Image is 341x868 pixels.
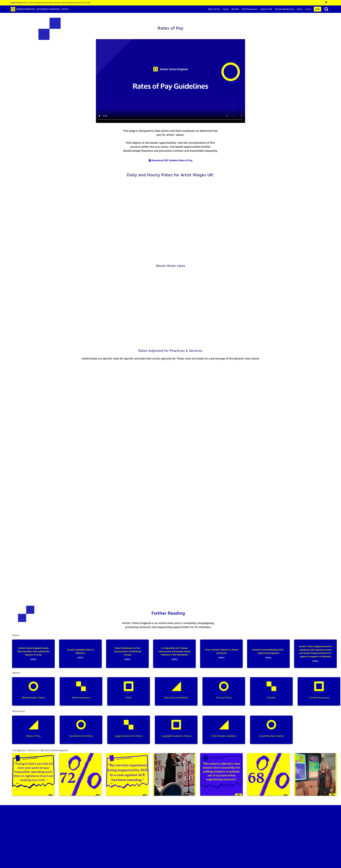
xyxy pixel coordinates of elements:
p: Rates of Pay [14,734,53,738]
p: AI and Copyright letter to Ministers [63,648,97,659]
p: Artists’ Union England is an active union and is constantly campaigning, producing resources and ... [120,621,217,629]
p: About Insurance [62,696,100,699]
a: About Insurance [57,677,105,706]
p: Legal Services for Artists [110,734,148,738]
p: Current Vacancies [300,696,338,699]
a: Artist Studio Checklist [200,716,247,744]
span: [DATE] [110,657,144,661]
a: Copyright Guide for Artists [153,716,200,744]
a: Renew Membership [274,5,295,13]
p: Donate [252,696,291,699]
a: Donate [248,677,295,706]
p: Copyright Guide for Artists [157,734,195,738]
span: Rates of Pay [158,25,183,31]
a: Artists’ Union England stands with members who uphold the boycott of Israel[DATE] [10,640,57,668]
p: Membership Criteria [14,696,53,699]
a: Initial Statement on The Government's AI Working Groups[DATE] [104,640,151,668]
a: Download PDF Guideto Rates of Pay [148,159,193,162]
a: Annual General Meeting 2025 - Approved proposals[DATE] [245,640,292,668]
p: Co-Signed by AUE: Sexual Harassment and Gender-based Violence in the Workplace [157,646,191,661]
a: Join [314,7,321,12]
p: FAQs [110,696,148,699]
a: Latest News:Artists’ Union England stands with members who uphold the boycott of Israel → [10,1,93,4]
p: This page is designed to help artists and their employers to determine fair pay for artists’ labo... [122,129,219,153]
p: Annual General Meeting 2025 - Approved proposals [251,648,285,659]
span: Daily and Hourly Rates for Artist Wages UK: [127,172,214,177]
a: Explore AUE [259,5,274,13]
a: Benefits [230,5,241,13]
a: Rates of Pay [206,5,221,13]
h2: About these rates [38,264,303,267]
span: [DATE] [251,655,285,659]
a: Artists’ Union England stands in solidarity with Palestine Action and artists facing sanctions fo... [292,640,339,668]
a: AUE Represents [241,5,259,13]
a: Co-Signed by AUE: Sexual Harassment and Gender-based Violence in the Workplace[DATE] [151,640,198,668]
p: Artists’ Union England stands with members who uphold the boycott of Israel [16,646,50,661]
span: [DATE] [298,658,332,663]
a: Legal Services for Artists [105,716,152,744]
a: Membership Criteria [10,677,57,706]
p: Initial Statement on The Government's AI Working Groups [110,646,144,661]
span: [DATE] [204,655,238,659]
a: Executive Committee [153,677,200,706]
p: Artist Studio Checklist [205,734,243,738]
span: [DATE] [157,657,191,661]
p: Privacy Policy [205,696,243,699]
a: Brand [DEMOGRAPHIC_DATA][GEOGRAPHIC_DATA] [9,5,71,13]
a: Good Practice Charter [248,716,295,744]
strong: Latest News: [10,1,22,4]
a: Home [221,5,230,13]
p: Executive Committee [157,696,195,699]
a: Privacy Policy [200,677,247,706]
a: Rates of Pay [10,716,57,744]
span: Further Reading [152,610,185,616]
a: Tax Advice for Artists [57,716,105,744]
a: From “Hand to Mouth” to Bread and Roses[DATE] [198,640,245,668]
p: Tax Advice for Artists [62,734,100,738]
p: Good Practice Charter [252,734,291,738]
span: [DATE] [16,657,50,661]
p: Listed below are specific rates for specific activities that artists typically do. These rates ar... [63,357,278,361]
button: search [322,6,331,12]
h2: Rates Adjusted for Practices & Services [9,349,333,352]
a: FAQs [105,677,152,706]
a: AI and Copyright letter to Ministers[DATE] [57,640,104,668]
p: Artists’ Union England stands in solidarity with Palestine Action and artists facing sanctions fo... [298,645,332,663]
a: News [295,5,304,13]
span: [DATE] [63,655,97,659]
p: From “Hand to Mouth” to Bread and Roses [204,648,238,659]
span: to Rates of Pay [175,159,193,162]
a: Log in [304,5,312,13]
span: [DEMOGRAPHIC_DATA][GEOGRAPHIC_DATA] [16,8,69,11]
